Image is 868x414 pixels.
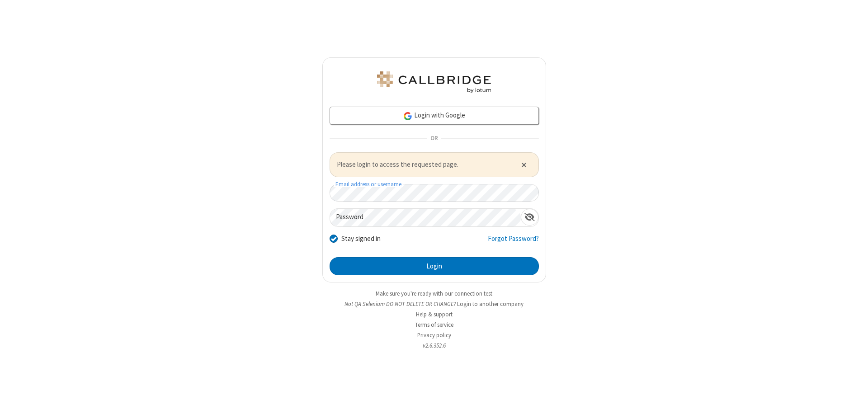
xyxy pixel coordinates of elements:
[375,71,493,93] img: QA Selenium DO NOT DELETE OR CHANGE
[417,331,451,339] a: Privacy policy
[488,234,539,251] a: Forgot Password?
[322,341,546,350] li: v2.6.352.6
[521,209,538,226] div: Show password
[457,300,524,308] button: Login to another company
[516,158,531,171] button: Close alert
[403,111,413,121] img: google-icon.png
[427,132,441,145] span: OR
[415,321,453,329] a: Terms of service
[330,257,539,275] button: Login
[330,107,539,125] a: Login with Google
[376,290,492,297] a: Make sure you're ready with our connection test
[330,184,539,202] input: Email address or username
[337,160,510,170] span: Please login to access the requested page.
[341,234,381,244] label: Stay signed in
[330,209,521,226] input: Password
[322,300,546,308] li: Not QA Selenium DO NOT DELETE OR CHANGE?
[416,310,453,318] a: Help & support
